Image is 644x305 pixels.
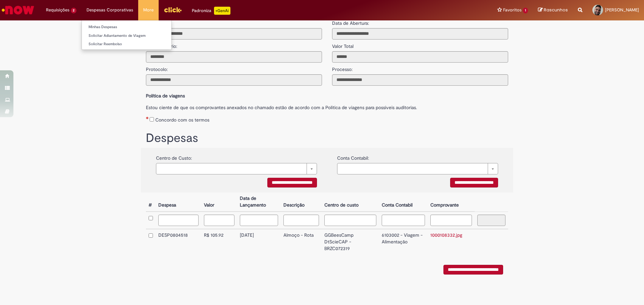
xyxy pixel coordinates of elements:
[146,101,508,111] label: Estou ciente de que os comprovantes anexados no chamado estão de acordo com a Politica de viagens...
[428,193,475,212] th: Comprovante
[146,193,156,212] th: #
[281,193,322,212] th: Descrição
[379,229,428,255] td: 6103002 - Viagem - Alimentação
[156,163,317,174] a: Limpar campo {0}
[605,7,639,13] span: [PERSON_NAME]
[237,193,281,212] th: Data de Lançamento
[82,20,172,50] ul: Despesas Corporativas
[156,229,201,255] td: DESP0804518
[332,40,354,50] label: Valor Total
[503,7,522,13] span: Favoritos
[143,7,154,13] span: More
[156,151,192,161] label: Centro de Custo:
[146,93,185,99] b: Política de viagens
[332,20,369,26] label: Data de Abertura:
[337,163,498,174] a: Limpar campo {0}
[322,229,379,255] td: GGBeesCamp DtScieCAP - BRZC072319
[332,63,353,73] label: Processo:
[82,32,171,40] a: Solicitar Adiantamento de Viagem
[201,229,237,255] td: R$ 105.92
[164,5,182,15] img: click_logo_yellow_360x200.png
[1,3,35,17] img: ServiceNow
[430,232,462,238] a: 1000108332.jpg
[214,7,230,15] p: +GenAi
[146,63,168,73] label: Protocolo:
[192,7,230,15] div: Padroniza
[155,117,209,123] label: Concordo com os termos
[82,23,171,31] a: Minhas Despesas
[428,229,475,255] td: 1000108332.jpg
[544,7,568,13] span: Rascunhos
[71,8,76,13] span: 2
[146,132,508,145] h1: Despesas
[82,41,171,48] a: Solicitar Reembolso
[87,7,133,13] span: Despesas Corporativas
[379,193,428,212] th: Conta Contabil
[281,229,322,255] td: Almoço - Rota
[337,151,369,161] label: Conta Contabil:
[523,8,528,13] span: 1
[201,193,237,212] th: Valor
[322,193,379,212] th: Centro de custo
[156,193,201,212] th: Despesa
[538,7,568,13] a: Rascunhos
[237,229,281,255] td: [DATE]
[46,7,69,13] span: Requisições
